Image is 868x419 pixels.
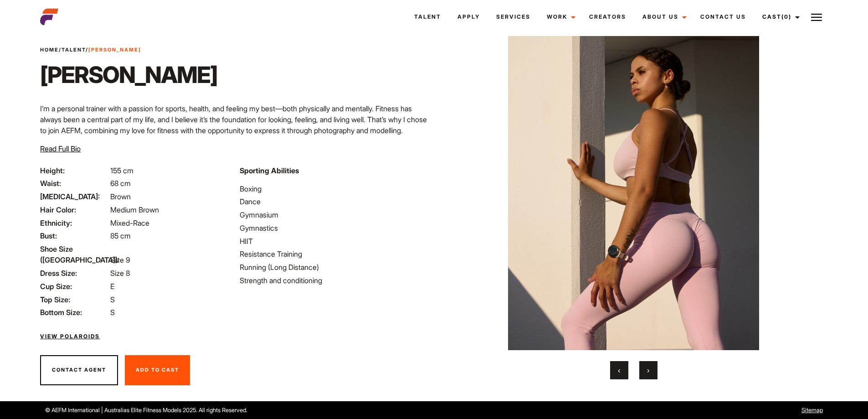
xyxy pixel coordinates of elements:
li: Gymnastics [240,222,428,233]
button: Add To Cast [125,355,190,385]
span: S [110,308,115,317]
span: Dress Size: [40,268,108,279]
span: Previous [618,366,620,375]
img: cropped-aefm-brand-fav-22-square.png [40,8,58,26]
span: Read Full Bio [40,144,81,153]
span: Size 9 [110,255,130,264]
li: HIIT [240,236,428,247]
li: Boxing [240,183,428,194]
a: About Us [634,5,692,29]
p: I’m a personal trainer with a passion for sports, health, and feeling my best—both physically and... [40,103,428,136]
a: Sitemap [801,407,823,414]
p: © AEFM International | Australias Elite Fitness Models 2025. All rights Reserved. [45,406,494,414]
a: Contact Us [692,5,754,29]
span: Ethnicity: [40,217,108,228]
span: (0) [781,13,791,20]
li: Running (Long Distance) [240,262,428,273]
a: Creators [581,5,634,29]
span: Top Size: [40,294,108,305]
span: E [110,282,114,291]
span: 155 cm [110,166,134,175]
button: Contact Agent [40,355,118,385]
li: Strength and conditioning [240,275,428,286]
span: Brown [110,192,131,201]
a: Apply [449,5,488,29]
li: Gymnasium [240,209,428,220]
span: Next [647,366,649,375]
span: / / [40,46,141,54]
span: S [110,295,115,304]
a: Talent [406,5,449,29]
a: Work [539,5,581,29]
strong: Sporting Abilities [240,166,299,175]
a: Talent [62,47,86,53]
a: Services [488,5,539,29]
span: Shoe Size ([GEOGRAPHIC_DATA]): [40,243,108,265]
span: Mixed-Race [110,218,149,228]
a: View Polaroids [40,332,100,341]
img: Burger icon [811,12,822,23]
span: Bottom Size: [40,307,108,318]
span: Hair Color: [40,204,108,215]
a: Home [40,47,59,53]
span: Size 8 [110,269,130,278]
span: Bust: [40,230,108,241]
li: Resistance Training [240,248,428,259]
span: Cup Size: [40,281,108,292]
h1: [PERSON_NAME] [40,61,217,88]
strong: [PERSON_NAME] [88,47,141,53]
a: Cast(0) [754,5,805,29]
button: Read Full Bio [40,143,81,154]
span: Add To Cast [136,367,179,373]
span: 85 cm [110,231,131,240]
li: Dance [240,196,428,207]
span: Medium Brown [110,205,159,214]
span: [MEDICAL_DATA]: [40,191,108,202]
span: Waist: [40,178,108,189]
span: 68 cm [110,179,131,188]
span: Height: [40,165,108,176]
